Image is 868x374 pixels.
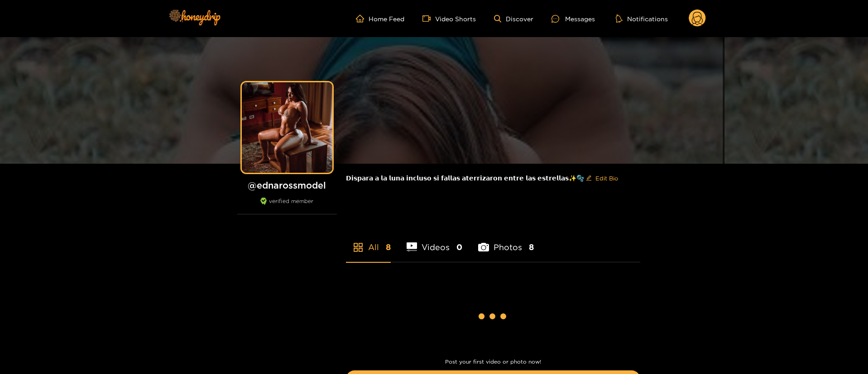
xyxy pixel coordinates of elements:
[584,171,620,185] button: editEdit Bio
[422,14,476,23] a: Video Shorts
[237,198,337,214] div: verified member
[346,359,640,365] p: Post your first video or photo now!
[494,15,533,23] a: Discover
[356,14,369,23] span: home
[356,14,404,23] a: Home Feed
[551,14,595,24] div: Messages
[422,14,435,23] span: video-camera
[478,221,534,262] li: Photos
[529,241,534,253] span: 8
[353,242,364,253] span: appstore
[586,175,592,182] span: edit
[346,164,640,193] div: 𝗗𝗶𝘀𝗽𝗮𝗿𝗮 𝗮 𝗹𝗮 𝗹𝘂𝗻𝗮 𝗶𝗻𝗰𝗹𝘂𝘀𝗼 𝘀𝗶 𝗳𝗮𝗹𝗹𝗮𝘀 𝗮𝘁𝗲𝗿𝗿𝗶𝘇𝗮𝗿𝗼𝗻 𝗲𝗻𝘁𝗿𝗲 𝗹𝗮𝘀 𝗲𝘀𝘁𝗿𝗲𝗹𝗹𝗮𝘀✨🫧
[456,241,462,253] span: 0
[386,241,391,253] span: 8
[346,221,391,262] li: All
[613,14,671,23] button: Notifications
[595,174,618,183] span: Edit Bio
[237,180,337,191] h1: @ ednarossmodel
[407,221,463,262] li: Videos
